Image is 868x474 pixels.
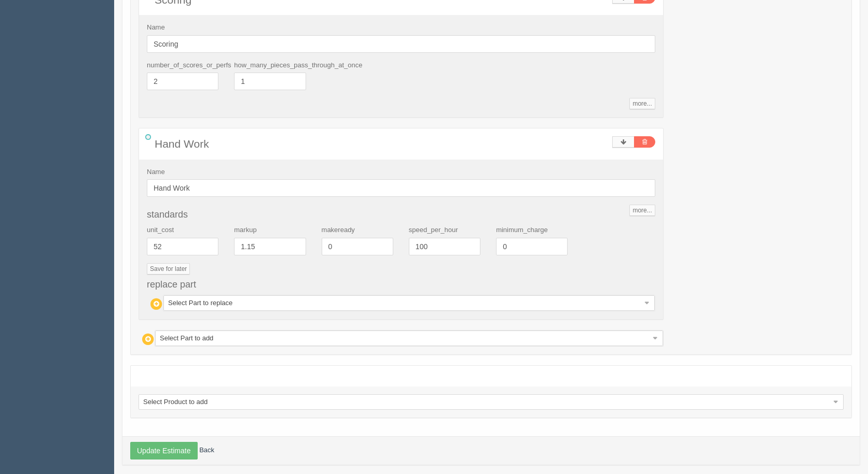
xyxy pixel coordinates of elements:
[163,295,655,311] a: Select Part to replace
[629,205,655,216] a: more...
[234,225,256,235] label: markup
[199,447,214,454] a: Back
[155,331,663,346] a: Select Part to add
[155,138,209,150] span: Hand Work
[139,394,844,410] a: Select Product to add
[143,395,830,409] span: Select Product to add
[147,35,655,53] input: Name
[147,263,190,275] a: Save for later
[147,61,218,70] label: number_of_scores_or_perfs
[629,98,655,109] a: more...
[409,225,458,235] label: speed_per_hour
[160,331,649,346] span: Select Part to add
[234,61,306,70] label: how_many_pieces_pass_through_at_once
[130,442,198,459] button: Update Estimate
[147,225,174,235] label: unit_cost
[147,210,655,220] h4: standards
[147,167,165,177] label: Name
[322,225,355,235] label: makeready
[496,225,548,235] label: minimum_charge
[168,296,641,310] span: Select Part to replace
[147,23,165,33] label: Name
[147,179,655,197] input: Name
[147,280,655,290] h4: replace part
